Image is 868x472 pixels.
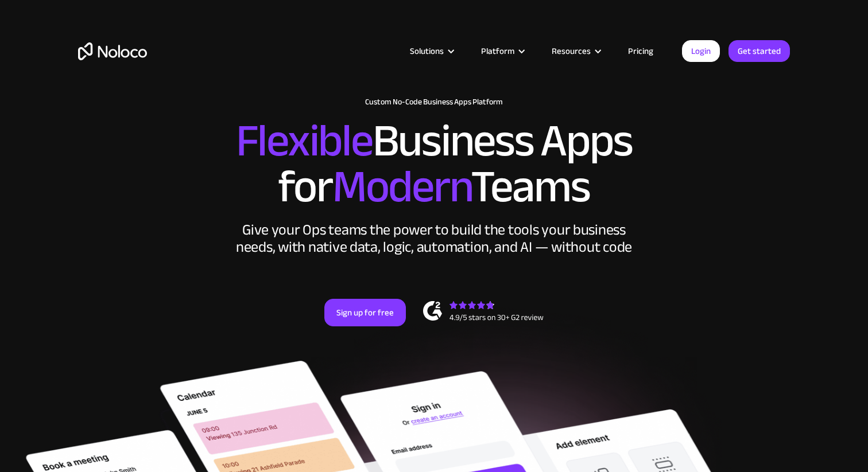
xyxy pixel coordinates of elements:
div: Give your Ops teams the power to build the tools your business needs, with native data, logic, au... [233,221,635,256]
a: home [78,42,147,60]
a: Pricing [614,44,668,58]
h2: Business Apps for Teams [78,118,790,210]
div: Solutions [410,44,444,58]
div: Solutions [396,44,467,58]
div: Resources [552,44,591,58]
div: Platform [481,44,514,58]
div: Resources [537,44,614,58]
span: Modern [332,144,471,229]
a: Get started [728,40,790,62]
div: Platform [467,44,537,58]
span: Flexible [236,98,373,184]
a: Sign up for free [324,299,406,326]
a: Login [682,40,720,62]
